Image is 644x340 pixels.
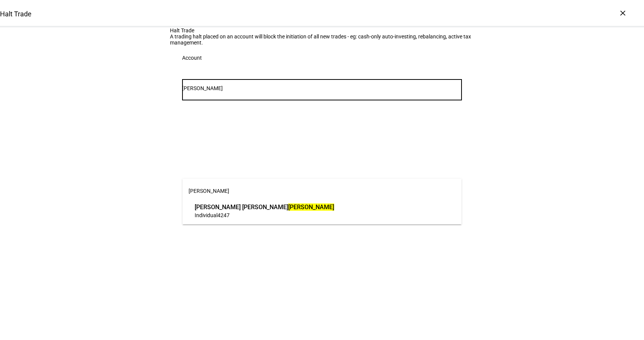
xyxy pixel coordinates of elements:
[182,55,202,61] div: Account
[170,33,474,46] div: A trading halt placed on an account will block the initiation of all new trades - eg: cash-only a...
[288,203,334,211] mark: [PERSON_NAME]
[189,188,229,194] span: [PERSON_NAME]
[193,201,336,221] div: Emily Mary Merson
[617,7,629,19] div: ×
[182,85,462,91] input: Number
[217,212,230,218] span: 4247
[195,203,334,211] span: [PERSON_NAME] [PERSON_NAME]
[195,212,217,218] span: Individual
[170,27,474,33] div: Halt Trade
